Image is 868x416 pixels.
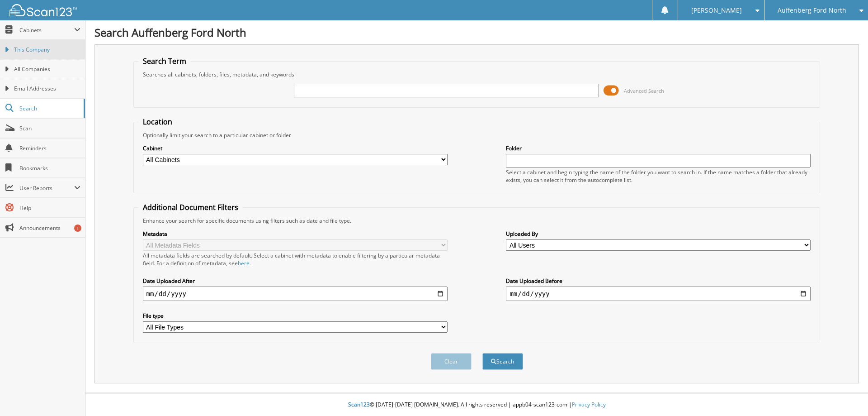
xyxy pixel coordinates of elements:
span: Bookmarks [19,164,80,172]
span: Cabinets [19,26,74,34]
label: Date Uploaded After [143,277,448,285]
label: Cabinet [143,144,448,152]
label: Folder [506,144,811,152]
div: © [DATE]-[DATE] [DOMAIN_NAME]. All rights reserved | appb04-scan123-com | [85,394,868,416]
label: File type [143,312,448,320]
div: All metadata fields are searched by default. Select a cabinet with metadata to enable filtering b... [143,252,448,267]
span: Scan123 [348,401,370,408]
span: Help [19,204,80,212]
span: Email Addresses [14,85,80,93]
input: end [506,287,811,301]
a: here [238,259,250,267]
span: This Company [14,46,80,54]
span: Advanced Search [624,87,664,94]
div: Enhance your search for specific documents using filters such as date and file type. [138,217,816,225]
img: scan123-logo-white.svg [9,4,77,16]
span: Scan [19,124,80,132]
span: Reminders [19,144,80,152]
span: All Companies [14,65,80,73]
div: 1 [74,225,81,232]
span: Search [19,105,79,112]
a: Privacy Policy [572,401,606,408]
label: Metadata [143,230,448,238]
span: [PERSON_NAME] [691,8,742,13]
label: Date Uploaded Before [506,277,811,285]
button: Clear [431,353,472,370]
span: Announcements [19,224,80,232]
span: User Reports [19,184,74,192]
button: Search [482,353,523,370]
div: Optionally limit your search to a particular cabinet or folder [138,131,816,139]
legend: Location [138,117,177,127]
div: Searches all cabinets, folders, files, metadata, and keywords [138,71,816,78]
label: Uploaded By [506,230,811,238]
div: Select a cabinet and begin typing the name of the folder you want to search in. If the name match... [506,168,811,184]
input: start [143,287,448,301]
h1: Search Auffenberg Ford North [94,25,859,40]
span: Auffenberg Ford North [778,8,846,13]
legend: Search Term [138,56,191,66]
legend: Additional Document Filters [138,202,243,212]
